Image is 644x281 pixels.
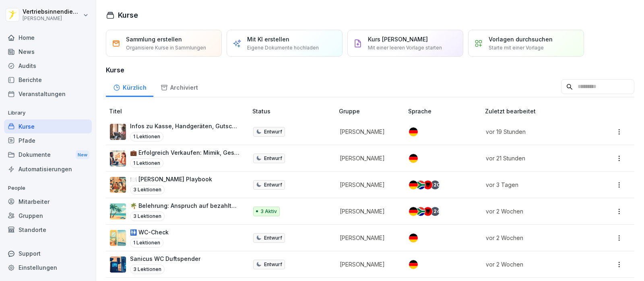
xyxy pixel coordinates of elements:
p: 1 Lektionen [130,238,163,248]
p: Library [4,107,92,119]
h1: Kurse [118,10,138,21]
p: Mit einer leeren Vorlage starten [368,44,442,51]
p: Status [252,107,335,115]
img: fus0lrw6br91euh7ojuq1zn4.png [110,177,126,193]
p: Vertriebsinnendienst [23,8,81,15]
p: Starte mit einer Vorlage [489,44,544,51]
p: [PERSON_NAME] [340,207,396,215]
a: Home [4,31,92,45]
img: elhrexh7bm1zs7xeh2a9f3un.png [110,150,126,166]
img: de.svg [409,234,418,242]
p: vor 2 Wochen [486,260,586,269]
img: v92xrh78m80z1ixos6u0k3dt.png [110,230,126,246]
p: Entwurf [264,181,282,189]
p: Entwurf [264,261,282,268]
p: Organisiere Kurse in Sammlungen [126,44,206,51]
a: Mitarbeiter [4,195,92,209]
p: 3 Lektionen [130,265,165,274]
p: Kurs [PERSON_NAME] [368,35,428,43]
p: 3 Aktiv [260,208,277,215]
img: al.svg [423,207,432,216]
h3: Kurse [106,65,634,75]
p: [PERSON_NAME] [23,16,81,21]
p: Entwurf [264,155,282,162]
a: DokumenteNew [4,148,92,162]
a: Berichte [4,73,92,87]
p: vor 2 Wochen [486,234,586,242]
p: Mit KI erstellen [247,35,289,43]
a: Archiviert [153,76,205,97]
p: People [4,182,92,195]
p: Entwurf [264,234,282,242]
p: 💼 Erfolgreich Verkaufen: Mimik, Gestik und Verkaufspaare [130,148,239,157]
img: de.svg [409,127,418,136]
a: Automatisierungen [4,162,92,176]
p: [PERSON_NAME] [340,154,396,162]
img: h2mn30dzzrvbhtu8twl9he0v.png [110,124,126,140]
p: 1 Lektionen [130,132,163,142]
img: de.svg [409,154,418,163]
div: Support [4,246,92,260]
div: Dokumente [4,148,92,162]
p: 3 Lektionen [130,211,165,221]
a: Gruppen [4,209,92,223]
a: Standorte [4,223,92,237]
p: vor 19 Stunden [486,127,586,136]
img: de.svg [409,260,418,269]
img: za.svg [416,180,425,189]
img: de.svg [409,207,418,216]
p: Titel [109,107,249,115]
p: Entwurf [264,128,282,135]
div: + 20 [431,180,440,189]
img: luuqjhkzcakh9ccac2pz09oo.png [110,256,126,273]
p: Sprache [408,107,482,115]
a: Pfade [4,133,92,148]
img: za.svg [416,207,425,216]
p: vor 2 Wochen [486,207,586,215]
p: Eigene Dokumente hochladen [247,44,319,51]
a: Veranstaltungen [4,87,92,101]
p: 🌴 Belehrung: Anspruch auf bezahlten Erholungsurlaub und [PERSON_NAME] [130,201,239,210]
p: [PERSON_NAME] [340,260,396,269]
div: + 24 [431,207,440,216]
p: [PERSON_NAME] [340,234,396,242]
p: vor 21 Stunden [486,154,586,162]
p: Zuletzt bearbeitet [485,107,596,115]
a: Audits [4,59,92,73]
p: 3 Lektionen [130,185,165,195]
p: Gruppe [339,107,405,115]
p: Sanicus WC Duftspender [130,254,200,263]
img: al.svg [423,180,432,189]
img: s9mc00x6ussfrb3lxoajtb4r.png [110,203,126,219]
p: 🍽️ [PERSON_NAME] Playbook [130,175,212,183]
p: [PERSON_NAME] [340,180,396,189]
a: News [4,45,92,59]
img: de.svg [409,180,418,189]
p: Sammlung erstellen [126,35,182,43]
p: vor 3 Tagen [486,180,586,189]
div: New [76,150,89,160]
a: Kurse [4,119,92,133]
p: Infos zu Kasse, Handgeräten, Gutscheinhandling [130,122,239,130]
p: Vorlagen durchsuchen [489,35,553,43]
a: Einstellungen [4,260,92,275]
p: [PERSON_NAME] [340,127,396,136]
p: 🚻 WC-Check [130,228,169,236]
a: Kürzlich [106,76,153,97]
p: 1 Lektionen [130,158,163,168]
